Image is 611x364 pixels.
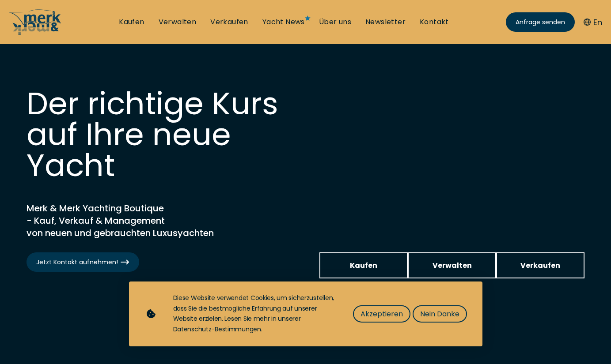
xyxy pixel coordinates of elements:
[520,260,560,271] span: Verkaufen
[36,258,129,267] span: Jetzt Kontakt aufnehmen!
[27,88,292,181] h1: Der richtige Kurs auf Ihre neue Yacht
[210,17,248,27] a: Verkaufen
[27,252,139,272] a: Jetzt Kontakt aufnehmen!
[408,252,496,278] a: Verwalten
[420,308,459,319] span: Nein Danke
[413,305,467,323] button: Nein Danke
[119,17,144,27] a: Kaufen
[27,202,247,239] h2: Merk & Merk Yachting Boutique - Kauf, Verkauf & Management von neuen und gebrauchten Luxusyachten
[353,305,410,323] button: Akzeptieren
[361,308,403,319] span: Akzeptieren
[350,260,377,271] span: Kaufen
[262,17,305,27] a: Yacht News
[506,12,575,32] a: Anfrage senden
[365,17,406,27] a: Newsletter
[319,17,351,27] a: Über uns
[433,260,472,271] span: Verwalten
[173,293,335,335] div: Diese Website verwendet Cookies, um sicherzustellen, dass Sie die bestmögliche Erfahrung auf unse...
[584,16,602,28] button: En
[420,17,449,27] a: Kontakt
[173,325,261,334] a: Datenschutz-Bestimmungen
[319,252,408,278] a: Kaufen
[159,17,197,27] a: Verwalten
[516,18,565,27] span: Anfrage senden
[496,252,584,278] a: Verkaufen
